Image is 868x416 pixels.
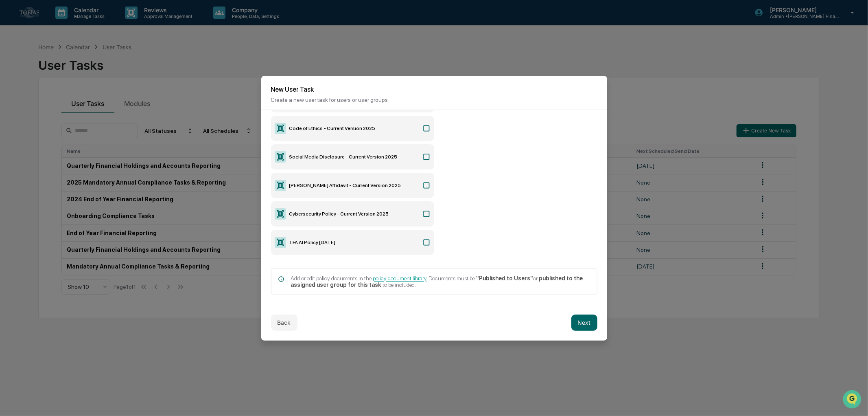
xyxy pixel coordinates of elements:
[271,144,434,169] label: Social Media Disclosure - Current Version 2025
[16,103,52,111] span: Preclearance
[81,138,98,144] span: Pylon
[8,103,15,110] div: 🖐️
[28,70,103,77] div: We're available if you need us!
[8,119,15,125] div: 🔎
[291,275,583,288] span: published to the assigned user group for this task
[271,86,597,93] h2: New User Task
[16,118,51,126] span: Data Lookup
[842,389,864,411] iframe: Open customer support
[477,275,533,282] span: "Published to Users"
[138,65,148,75] button: Start new chat
[57,138,98,144] a: Powered byPylon
[28,62,133,70] div: Start new chat
[271,315,297,331] button: Back
[271,201,434,227] label: Cybersecurity Policy - Current Version 2025
[291,275,590,288] div: Add or edit policy documents in the . Documents must be or to be included.
[271,173,434,198] label: [PERSON_NAME] Affidavit - Current Version 2025
[5,115,55,130] a: 🔎Data Lookup
[59,103,66,110] div: 🗄️
[271,116,434,141] label: Code of Ethics - Current Version 2025
[8,17,148,30] p: How can we help?
[271,230,434,255] label: TFA AI Policy [DATE]
[56,99,104,114] a: 🗄️Attestations
[8,62,23,77] img: 1746055101610-c473b297-6a78-478c-a979-82029cc54cd1
[373,275,427,282] span: policy document library
[571,315,597,331] button: Next
[67,103,101,111] span: Attestations
[5,99,56,114] a: 🖐️Preclearance
[271,97,597,103] p: Create a new user task for users or user groups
